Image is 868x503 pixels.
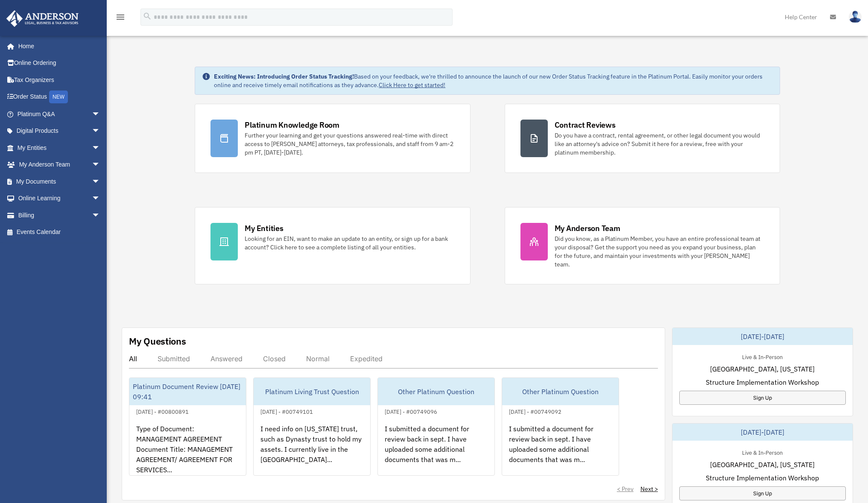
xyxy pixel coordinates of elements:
[92,190,109,208] span: arrow_drop_down
[849,11,862,23] img: User Pic
[6,190,113,207] a: Online Learningarrow_drop_down
[115,12,126,22] i: menu
[195,104,470,173] a: Platinum Knowledge Room Further your learning and get your questions answered real-time with dire...
[672,424,853,441] div: [DATE]-[DATE]
[4,10,81,27] img: Anderson Advisors Platinum Portal
[6,88,113,106] a: Order StatusNEW
[6,207,113,224] a: Billingarrow_drop_down
[706,377,819,387] span: Structure Implementation Workshop
[49,91,68,103] div: NEW
[92,123,109,140] span: arrow_drop_down
[129,377,246,476] a: Platinum Document Review [DATE] 09:41[DATE] - #00800891Type of Document: MANAGEMENT AGREEMENT Doc...
[735,352,789,361] div: Live & In-Person
[6,105,113,123] a: Platinum Q&Aarrow_drop_down
[92,105,109,123] span: arrow_drop_down
[505,104,780,173] a: Contract Reviews Do you have a contract, rental agreement, or other legal document you would like...
[378,378,494,405] div: Other Platinum Question
[6,71,113,88] a: Tax Organizers
[254,417,370,483] div: I need info on [US_STATE] trust, such as Dynasty trust to hold my assets. I currently live in the...
[502,378,619,405] div: Other Platinum Question
[502,377,619,476] a: Other Platinum Question[DATE] - #00749092I submitted a document for review back in sept. I have u...
[195,207,470,284] a: My Entities Looking for an EIN, want to make an update to an entity, or sign up for a bank accoun...
[129,378,246,405] div: Platinum Document Review [DATE] 09:41
[214,72,772,89] div: Based on your feedback, we're thrilled to announce the launch of our new Order Status Tracking fe...
[129,354,137,363] div: All
[115,15,126,22] a: menu
[640,485,658,493] a: Next >
[710,364,815,374] span: [GEOGRAPHIC_DATA], [US_STATE]
[6,55,113,72] a: Online Ordering
[254,406,320,415] div: [DATE] - #00749101
[92,207,109,224] span: arrow_drop_down
[92,156,109,174] span: arrow_drop_down
[263,354,286,363] div: Closed
[214,73,354,80] strong: Exciting News: Introducing Order Status Tracking!
[158,354,190,363] div: Submitted
[6,224,113,241] a: Events Calendar
[129,335,186,348] div: My Questions
[679,391,846,405] a: Sign Up
[129,417,246,483] div: Type of Document: MANAGEMENT AGREEMENT Document Title: MANAGEMENT AGREEMENT/ AGREEMENT FOR SERVIC...
[210,354,243,363] div: Answered
[6,156,113,173] a: My Anderson Teamarrow_drop_down
[710,459,815,470] span: [GEOGRAPHIC_DATA], [US_STATE]
[735,447,789,456] div: Live & In-Person
[379,81,445,89] a: Click Here to get started!
[254,378,370,405] div: Platinum Living Trust Question
[92,139,109,157] span: arrow_drop_down
[555,131,764,157] div: Do you have a contract, rental agreement, or other legal document you would like an attorney's ad...
[555,223,620,234] div: My Anderson Team
[245,120,339,130] div: Platinum Knowledge Room
[555,234,764,269] div: Did you know, as a Platinum Member, you have an entire professional team at your disposal? Get th...
[505,207,780,284] a: My Anderson Team Did you know, as a Platinum Member, you have an entire professional team at your...
[502,417,619,483] div: I submitted a document for review back in sept. I have uploaded some additional documents that wa...
[672,328,853,345] div: [DATE]-[DATE]
[377,377,495,476] a: Other Platinum Question[DATE] - #00749096I submitted a document for review back in sept. I have u...
[350,354,383,363] div: Expedited
[129,406,196,415] div: [DATE] - #00800891
[92,173,109,190] span: arrow_drop_down
[253,377,371,476] a: Platinum Living Trust Question[DATE] - #00749101I need info on [US_STATE] trust, such as Dynasty ...
[6,123,113,140] a: Digital Productsarrow_drop_down
[679,486,846,500] a: Sign Up
[378,406,444,415] div: [DATE] - #00749096
[502,406,568,415] div: [DATE] - #00749092
[306,354,330,363] div: Normal
[245,223,283,234] div: My Entities
[245,234,454,251] div: Looking for an EIN, want to make an update to an entity, or sign up for a bank account? Click her...
[6,139,113,156] a: My Entitiesarrow_drop_down
[706,473,819,483] span: Structure Implementation Workshop
[143,12,152,21] i: search
[6,38,109,55] a: Home
[378,417,494,483] div: I submitted a document for review back in sept. I have uploaded some additional documents that wa...
[555,120,616,130] div: Contract Reviews
[6,173,113,190] a: My Documentsarrow_drop_down
[245,131,454,157] div: Further your learning and get your questions answered real-time with direct access to [PERSON_NAM...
